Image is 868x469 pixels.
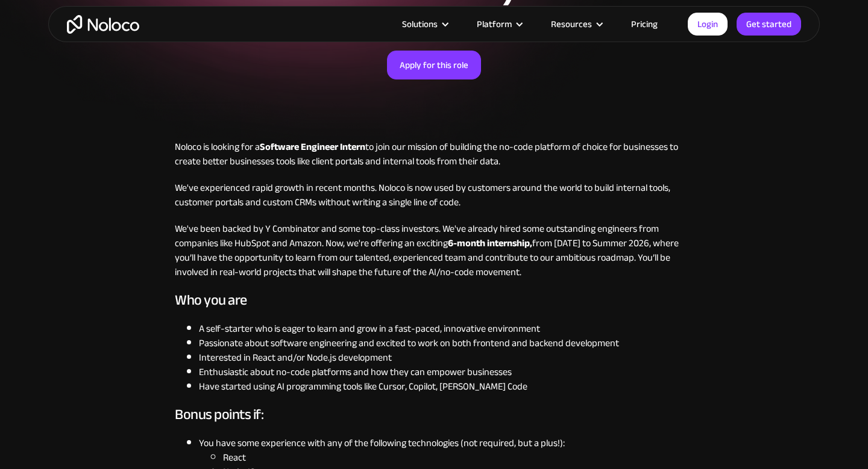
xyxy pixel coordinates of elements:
[402,16,438,32] div: Solutions
[67,15,139,34] a: home
[688,13,728,36] a: Login
[448,234,532,252] strong: 6-month internship,
[260,138,365,156] strong: Software Engineer Intern
[387,51,481,79] a: Apply for this role
[387,16,462,32] div: Solutions
[175,222,693,279] p: We've been backed by Y Combinator and some top-class investors. We've already hired some outstand...
[477,16,512,32] div: Platform
[175,181,693,210] p: We've experienced rapid growth in recent months. Noloco is now used by customers around the world...
[737,13,801,36] a: Get started
[616,16,673,32] a: Pricing
[536,16,616,32] div: Resources
[199,336,693,350] li: Passionate about software engineering and excited to work on both frontend and backend development
[175,140,693,169] p: Noloco is looking for a to join our mission of building the no-code platform of choice for busine...
[551,16,592,32] div: Resources
[462,16,536,32] div: Platform
[199,321,693,336] li: A self-starter who is eager to learn and grow in a fast-paced, innovative environment
[199,379,693,394] li: Have started using AI programming tools like Cursor, Copilot, [PERSON_NAME] Code
[175,291,693,309] h3: Who you are
[199,350,693,365] li: Interested in React and/or Node.js development
[175,406,693,424] h3: Bonus points if:
[199,365,693,379] li: Enthusiastic about no-code platforms and how they can empower businesses
[223,450,693,465] li: React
